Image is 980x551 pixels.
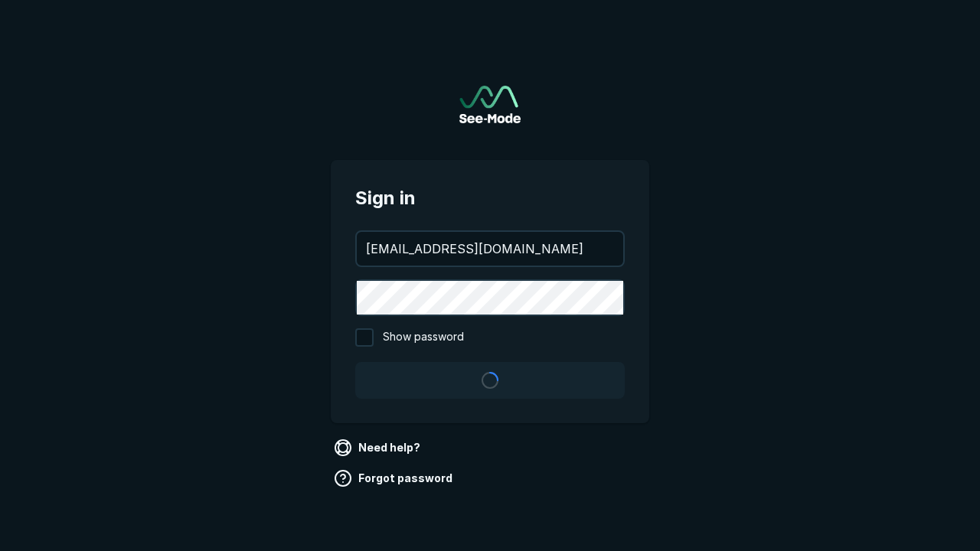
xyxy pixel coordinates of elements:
a: Go to sign in [459,86,521,123]
a: Need help? [331,435,426,460]
input: your@email.com [357,232,623,266]
span: Show password [383,328,464,347]
img: See-Mode Logo [459,86,521,123]
span: Sign in [355,184,625,212]
a: Forgot password [331,466,459,491]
